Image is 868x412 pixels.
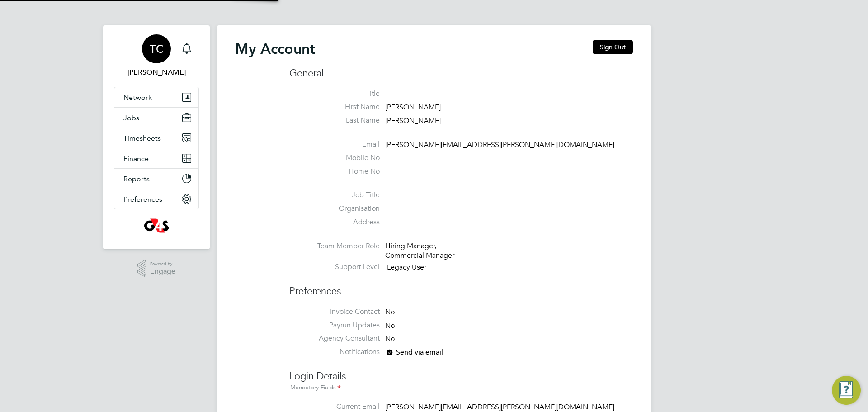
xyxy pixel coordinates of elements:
label: Address [289,218,380,227]
button: Engage Resource Center [832,376,861,405]
span: Timesheets [123,134,161,142]
label: Payrun Updates [289,321,380,330]
button: Finance [114,148,198,168]
button: Preferences [114,189,198,209]
span: Powered by [150,260,175,268]
h2: My Account [235,40,315,58]
button: Network [114,87,198,107]
label: Email [289,140,380,149]
button: Sign Out [593,40,633,54]
span: Legacy User [387,263,426,272]
span: Tom Cuthbert [114,67,199,78]
span: Preferences [123,195,162,204]
div: Mandatory Fields [289,383,633,393]
button: Jobs [114,108,198,128]
a: Powered byEngage [137,260,176,277]
span: [PERSON_NAME] [385,116,441,125]
label: Organisation [289,204,380,213]
label: Job Title [289,190,380,200]
div: Hiring Manager, Commercial Manager [385,242,471,260]
img: g4s1-logo-retina.png [144,218,169,233]
a: TC[PERSON_NAME] [114,34,199,78]
label: Last Name [289,116,380,125]
label: Team Member Role [289,242,380,251]
span: No [385,308,395,317]
label: Support Level [289,262,380,272]
button: Timesheets [114,128,198,148]
span: Jobs [123,114,139,122]
span: [PERSON_NAME] [385,103,441,112]
span: Network [123,93,152,102]
label: Home No [289,167,380,176]
label: Title [289,89,380,99]
button: Reports [114,169,198,189]
span: TC [150,43,164,55]
label: First Name [289,102,380,112]
h3: General [289,67,633,80]
label: Mobile No [289,153,380,163]
label: Notifications [289,347,380,357]
nav: Main navigation [103,25,210,249]
span: No [385,321,395,330]
span: [PERSON_NAME][EMAIL_ADDRESS][PERSON_NAME][DOMAIN_NAME] [385,140,614,149]
span: Engage [150,268,175,275]
h3: Preferences [289,276,633,298]
label: Agency Consultant [289,334,380,343]
span: Reports [123,175,150,183]
span: Send via email [385,348,443,357]
label: Invoice Contact [289,307,380,317]
label: Current Email [289,402,380,412]
h3: Login Details [289,361,633,393]
span: [PERSON_NAME][EMAIL_ADDRESS][PERSON_NAME][DOMAIN_NAME] [385,403,614,412]
span: Finance [123,154,149,163]
a: Go to home page [114,218,199,233]
span: No [385,335,395,344]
